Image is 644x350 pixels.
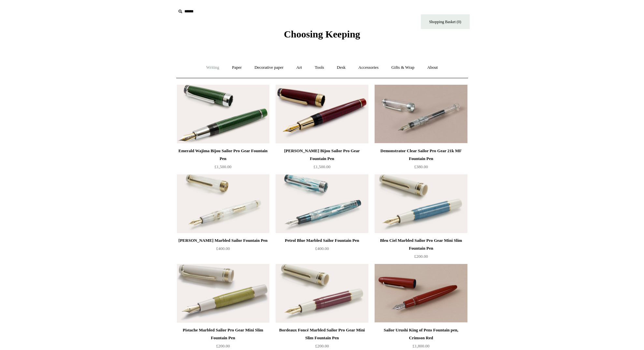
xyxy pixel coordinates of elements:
[276,237,368,263] a: Petrol Blue Marbled Sailor Fountain Pen £400.00
[276,174,368,233] a: Petrol Blue Marbled Sailor Fountain Pen Petrol Blue Marbled Sailor Fountain Pen
[284,34,360,38] a: Choosing Keeping
[291,59,308,76] a: Art
[375,237,467,263] a: Bleu Ciel Marbled Sailor Pro Gear Mini Slim Fountain Pen £200.00
[376,147,465,163] div: Demonstrator Clear Sailor Pro Gear 21k MF Fountain Pen
[179,147,268,163] div: Emerald Wajima Bijou Sailor Pro Gear Fountain Pen
[385,59,420,76] a: Gifts & Wrap
[421,59,444,76] a: About
[226,59,248,76] a: Paper
[276,147,368,174] a: [PERSON_NAME] Bijou Sailor Pro Gear Fountain Pen £1,500.00
[216,246,230,251] span: £400.00
[276,85,368,143] a: Ruby Wajima Bijou Sailor Pro Gear Fountain Pen Ruby Wajima Bijou Sailor Pro Gear Fountain Pen
[375,264,467,323] a: Sailor Urushi King of Pens Fountain pen, Crimson Red Sailor Urushi King of Pens Fountain pen, Cri...
[331,59,351,76] a: Desk
[421,14,470,29] a: Shopping Basket (0)
[177,174,269,233] a: Pearl White Marbled Sailor Fountain Pen Pearl White Marbled Sailor Fountain Pen
[314,164,331,169] span: £1,500.00
[277,326,366,342] div: Bordeaux Foncé Marbled Sailor Pro Gear Mini Slim Fountain Pen
[177,174,269,233] img: Pearl White Marbled Sailor Fountain Pen
[177,147,269,174] a: Emerald Wajima Bijou Sailor Pro Gear Fountain Pen £1,500.00
[177,264,269,323] img: Pistache Marbled Sailor Pro Gear Mini Slim Fountain Pen
[284,29,360,39] span: Choosing Keeping
[215,164,232,169] span: £1,500.00
[277,237,366,244] div: Petrol Blue Marbled Sailor Fountain Pen
[177,85,269,143] a: Emerald Wajima Bijou Sailor Pro Gear Fountain Pen Emerald Wajima Bijou Sailor Pro Gear Fountain Pen
[277,147,366,163] div: [PERSON_NAME] Bijou Sailor Pro Gear Fountain Pen
[376,326,465,342] div: Sailor Urushi King of Pens Fountain pen, Crimson Red
[414,254,428,259] span: £200.00
[375,147,467,174] a: Demonstrator Clear Sailor Pro Gear 21k MF Fountain Pen £380.00
[413,343,430,348] span: £1,800.00
[375,85,467,143] img: Demonstrator Clear Sailor Pro Gear 21k MF Fountain Pen
[179,326,268,342] div: Pistache Marbled Sailor Pro Gear Mini Slim Fountain Pen
[375,174,467,233] a: Bleu Ciel Marbled Sailor Pro Gear Mini Slim Fountain Pen Bleu Ciel Marbled Sailor Pro Gear Mini S...
[200,59,225,76] a: Writing
[375,85,467,143] a: Demonstrator Clear Sailor Pro Gear 21k MF Fountain Pen Demonstrator Clear Sailor Pro Gear 21k MF ...
[177,264,269,323] a: Pistache Marbled Sailor Pro Gear Mini Slim Fountain Pen Pistache Marbled Sailor Pro Gear Mini Sli...
[315,246,329,251] span: £400.00
[414,164,428,169] span: £380.00
[375,264,467,323] img: Sailor Urushi King of Pens Fountain pen, Crimson Red
[249,59,289,76] a: Decorative paper
[216,343,230,348] span: £200.00
[179,237,268,244] div: [PERSON_NAME] Marbled Sailor Fountain Pen
[376,237,465,252] div: Bleu Ciel Marbled Sailor Pro Gear Mini Slim Fountain Pen
[276,264,368,323] img: Bordeaux Foncé Marbled Sailor Pro Gear Mini Slim Fountain Pen
[375,174,467,233] img: Bleu Ciel Marbled Sailor Pro Gear Mini Slim Fountain Pen
[177,85,269,143] img: Emerald Wajima Bijou Sailor Pro Gear Fountain Pen
[276,85,368,143] img: Ruby Wajima Bijou Sailor Pro Gear Fountain Pen
[276,174,368,233] img: Petrol Blue Marbled Sailor Fountain Pen
[177,237,269,263] a: [PERSON_NAME] Marbled Sailor Fountain Pen £400.00
[315,343,329,348] span: £200.00
[276,264,368,323] a: Bordeaux Foncé Marbled Sailor Pro Gear Mini Slim Fountain Pen Bordeaux Foncé Marbled Sailor Pro G...
[352,59,384,76] a: Accessories
[309,59,330,76] a: Tools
